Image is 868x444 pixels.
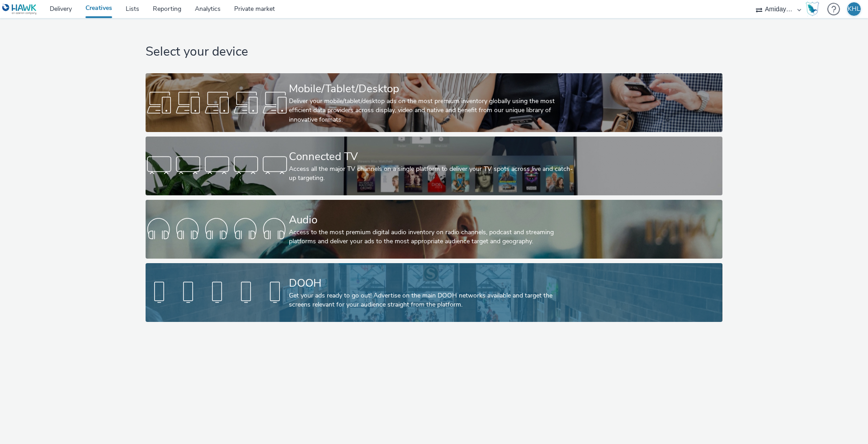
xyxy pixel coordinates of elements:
div: Access to the most premium digital audio inventory on radio channels, podcast and streaming platf... [289,228,576,246]
div: Connected TV [289,149,576,165]
h1: Select your device [146,43,722,61]
div: KHL [848,2,860,16]
div: Get your ads ready to go out! Advertise on the main DOOH networks available and target the screen... [289,291,576,310]
div: Audio [289,212,576,228]
div: Deliver your mobile/tablet/desktop ads on the most premium inventory globally using the most effi... [289,97,576,124]
div: DOOH [289,275,576,291]
img: undefined Logo [2,4,37,15]
a: Connected TVAccess all the major TV channels on a single platform to deliver your TV spots across... [146,137,722,195]
a: DOOHGet your ads ready to go out! Advertise on the main DOOH networks available and target the sc... [146,263,722,322]
img: Hawk Academy [806,2,819,16]
div: Access all the major TV channels on a single platform to deliver your TV spots across live and ca... [289,165,576,183]
a: AudioAccess to the most premium digital audio inventory on radio channels, podcast and streaming ... [146,200,722,259]
div: Mobile/Tablet/Desktop [289,81,576,97]
a: Hawk Academy [806,2,823,16]
a: Mobile/Tablet/DesktopDeliver your mobile/tablet/desktop ads on the most premium inventory globall... [146,73,722,132]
